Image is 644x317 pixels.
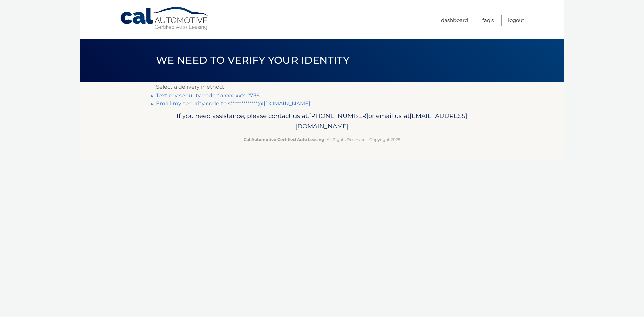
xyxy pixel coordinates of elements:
[156,82,488,92] p: Select a delivery method:
[309,112,368,120] span: [PHONE_NUMBER]
[482,15,494,26] a: FAQ's
[156,54,350,66] span: We need to verify your identity
[160,136,484,143] p: - All Rights Reserved - Copyright 2025
[508,15,524,26] a: Logout
[441,15,468,26] a: Dashboard
[160,111,484,132] p: If you need assistance, please contact us at: or email us at
[244,137,324,142] strong: Cal Automotive Certified Auto Leasing
[156,92,260,99] a: Text my security code to xxx-xxx-2736
[120,7,210,31] a: Cal Automotive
